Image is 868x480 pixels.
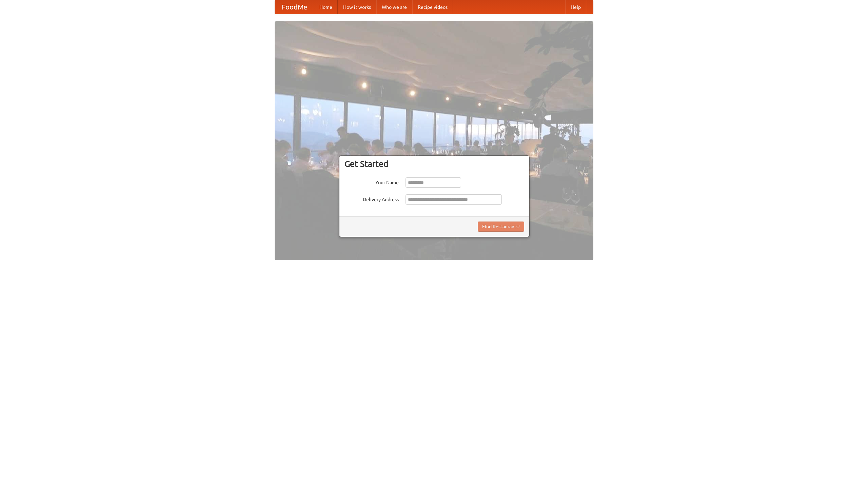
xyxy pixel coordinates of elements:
a: Help [565,0,586,14]
a: Recipe videos [412,0,453,14]
a: FoodMe [275,0,314,14]
label: Your Name [344,177,399,186]
a: Home [314,0,338,14]
h3: Get Started [344,159,524,169]
label: Delivery Address [344,194,399,203]
a: How it works [338,0,376,14]
button: Find Restaurants! [478,222,524,232]
a: Who we are [376,0,412,14]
